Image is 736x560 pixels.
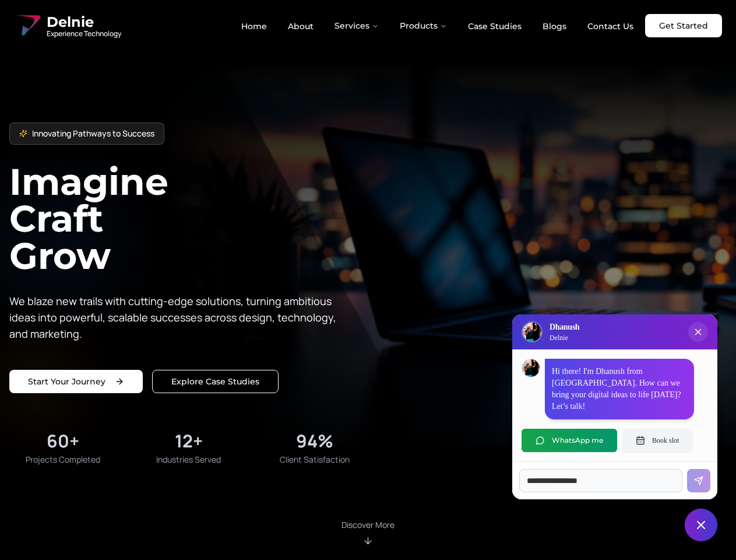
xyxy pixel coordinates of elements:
button: Close chat [685,509,717,541]
span: Delnie [47,13,121,32]
span: Innovating Pathways to Success [32,128,154,139]
button: WhatsApp me [522,429,617,452]
button: Products [390,14,456,37]
p: Hi there! I'm Dhanush from [GEOGRAPHIC_DATA]. How can we bring your digital ideas to life [DATE]?... [552,366,687,412]
a: Explore our solutions [152,370,279,393]
div: 94% [296,430,333,452]
a: Blogs [533,16,576,36]
a: Home [232,16,276,36]
p: Discover More [341,519,395,531]
span: Client Satisfaction [280,454,350,466]
nav: Main [232,14,643,37]
div: 60+ [47,430,79,452]
img: Delnie Logo [523,323,541,341]
a: Delnie Logo Full [14,12,121,40]
span: Projects Completed [26,454,100,466]
a: Case Studies [459,16,531,36]
span: Experience Technology [47,29,121,38]
a: Start your project with us [9,370,143,393]
h1: Imagine Craft Grow [9,163,368,274]
p: We blaze new trails with cutting-edge solutions, turning ambitious ideas into powerful, scalable ... [9,293,345,342]
span: Industries Served [156,454,221,466]
button: Book slot [622,429,693,452]
div: 12+ [175,430,203,452]
h3: Dhanush [550,321,579,333]
a: Contact Us [578,16,643,36]
a: Get Started [645,14,722,37]
img: Dhanush [522,359,540,377]
img: Delnie Logo [14,12,42,40]
div: Scroll to About section [341,519,395,546]
button: Services [325,14,388,37]
a: About [279,16,323,36]
button: Close chat popup [688,322,708,342]
p: Delnie [550,333,579,342]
